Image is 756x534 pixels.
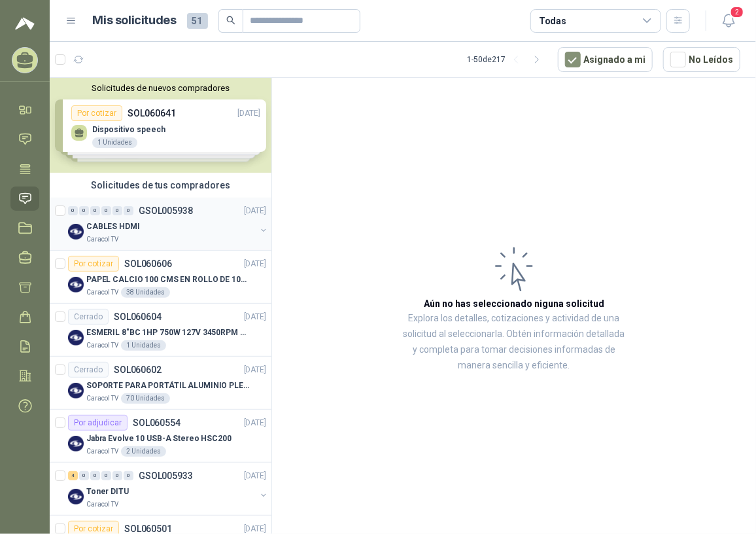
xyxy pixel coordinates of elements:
[539,14,566,28] div: Todas
[139,206,193,215] p: GSOL005938
[86,446,118,457] p: Caracol TV
[124,471,133,480] div: 0
[114,312,162,321] p: SOL060604
[93,11,177,30] h1: Mis solicitudes
[124,259,172,268] p: SOL060606
[244,205,266,217] p: [DATE]
[68,224,84,240] img: Company Logo
[730,6,744,18] span: 2
[90,206,100,215] div: 0
[68,471,78,480] div: 4
[244,311,266,323] p: [DATE]
[101,471,111,480] div: 0
[139,471,193,480] p: GSOL005933
[68,330,84,346] img: Company Logo
[86,340,118,351] p: Caracol TV
[68,206,78,215] div: 0
[112,206,122,215] div: 0
[112,471,122,480] div: 0
[79,206,89,215] div: 0
[86,274,249,286] p: PAPEL CALCIO 100 CMS EN ROLLO DE 100 GR
[133,418,180,427] p: SOL060554
[68,415,128,431] div: Por adjudicar
[244,364,266,376] p: [DATE]
[15,16,35,31] img: Logo peakr
[50,304,271,357] a: CerradoSOL060604[DATE] Company LogoESMERIL 8"BC 1HP 750W 127V 3450RPM URREACaracol TV1 Unidades
[467,49,547,70] div: 1 - 50 de 217
[244,258,266,270] p: [DATE]
[68,277,84,293] img: Company Logo
[50,173,271,198] div: Solicitudes de tus compradores
[86,234,118,245] p: Caracol TV
[403,311,625,374] p: Explora los detalles, cotizaciones y actividad de una solicitud al seleccionarla. Obtén informaci...
[50,357,271,410] a: CerradoSOL060602[DATE] Company LogoSOPORTE PARA PORTÁTIL ALUMINIO PLEGABLE VTACaracol TV70 Unidades
[124,206,133,215] div: 0
[424,296,604,311] h3: Aún no has seleccionado niguna solicitud
[86,327,249,339] p: ESMERIL 8"BC 1HP 750W 127V 3450RPM URREA
[121,340,166,351] div: 1 Unidades
[50,410,271,463] a: Por adjudicarSOL060554[DATE] Company LogoJabra Evolve 10 USB-A Stereo HSC200Caracol TV2 Unidades
[68,436,84,452] img: Company Logo
[244,470,266,482] p: [DATE]
[55,83,266,93] button: Solicitudes de nuevos compradores
[86,393,118,404] p: Caracol TV
[90,471,100,480] div: 0
[121,287,170,298] div: 38 Unidades
[244,417,266,429] p: [DATE]
[68,468,269,510] a: 4 0 0 0 0 0 GSOL005933[DATE] Company LogoToner DITUCaracol TV
[50,251,271,304] a: Por cotizarSOL060606[DATE] Company LogoPAPEL CALCIO 100 CMS EN ROLLO DE 100 GRCaracol TV38 Unidades
[187,13,208,29] span: 51
[68,203,269,245] a: 0 0 0 0 0 0 GSOL005938[DATE] Company LogoCABLES HDMICaracol TV
[68,256,119,272] div: Por cotizar
[717,9,740,33] button: 2
[124,524,172,533] p: SOL060501
[121,393,170,404] div: 70 Unidades
[86,499,118,510] p: Caracol TV
[79,471,89,480] div: 0
[86,486,129,498] p: Toner DITU
[101,206,111,215] div: 0
[68,309,109,325] div: Cerrado
[558,47,653,72] button: Asignado a mi
[68,383,84,399] img: Company Logo
[68,362,109,378] div: Cerrado
[86,287,118,298] p: Caracol TV
[114,365,162,374] p: SOL060602
[68,489,84,505] img: Company Logo
[121,446,166,457] div: 2 Unidades
[50,78,271,173] div: Solicitudes de nuevos compradoresPor cotizarSOL060641[DATE] Dispositivo speech1 UnidadesPor cotiz...
[86,433,232,445] p: Jabra Evolve 10 USB-A Stereo HSC200
[86,221,140,233] p: CABLES HDMI
[86,380,249,392] p: SOPORTE PARA PORTÁTIL ALUMINIO PLEGABLE VTA
[663,47,740,72] button: No Leídos
[226,16,235,25] span: search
